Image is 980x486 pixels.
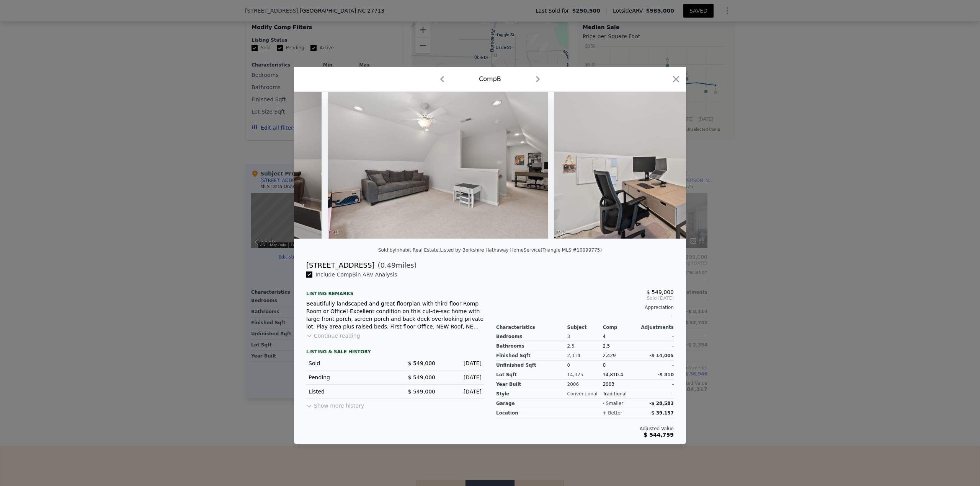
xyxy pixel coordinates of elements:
span: Include Comp B in ARV Analysis [312,271,400,278]
div: [STREET_ADDRESS] [306,260,374,271]
span: Sold [DATE] [496,295,674,301]
div: - [638,380,674,389]
div: Beautifully landscaped and great floorplan with third floor Romp Room or Office! Excellent condit... [306,300,484,330]
button: Show more history [306,399,364,410]
div: 2.5 [567,341,603,351]
div: 3 [567,332,603,341]
span: 4 [603,334,606,339]
div: [DATE] [441,374,482,381]
div: [DATE] [441,388,482,395]
div: Lot Sqft [496,370,567,380]
div: Characteristics [496,324,567,330]
span: -$ 14,005 [649,353,674,358]
div: 0 [567,361,603,370]
div: Bathrooms [496,341,567,351]
div: 14,375 [567,370,603,380]
div: Pending [309,374,389,381]
div: 2003 [603,380,638,389]
div: Finished Sqft [496,351,567,361]
div: 2006 [567,380,603,389]
div: Listing remarks [306,284,484,297]
div: 2.5 [603,341,638,351]
span: 2,429 [603,353,616,358]
div: LISTING & SALE HISTORY [306,349,484,356]
span: -$ 28,583 [649,401,674,406]
div: Comp [603,324,638,330]
div: - [638,332,674,341]
div: Unfinished Sqft [496,361,567,370]
div: - [638,389,674,399]
div: location [496,408,567,418]
div: Adjusted Value [496,426,674,432]
div: Listed [309,388,389,395]
div: Style [496,389,567,399]
div: 2,314 [567,351,603,361]
div: Subject [567,324,603,330]
div: Bedrooms [496,332,567,341]
div: Appreciation [496,304,674,310]
div: Sold [309,359,389,367]
span: -$ 810 [657,372,674,377]
div: - [638,341,674,351]
div: Sold by Inhabit Real Estate . [378,247,440,253]
span: 0.49 [381,261,396,269]
button: Continue reading [306,332,360,340]
div: Listed by Berkshire Hathaway HomeService (Triangle MLS #10099775) [440,247,602,253]
span: $ 549,000 [647,289,674,295]
div: - smaller [603,400,623,406]
div: Comp B [479,75,501,84]
div: + better [603,410,622,416]
span: $ 549,000 [408,388,435,395]
div: - [638,361,674,370]
div: Traditional [603,389,638,399]
span: $ 549,000 [408,374,435,380]
img: Property Img [554,92,775,239]
span: $ 39,157 [651,410,674,416]
div: [DATE] [441,359,482,367]
div: Year Built [496,380,567,389]
div: - [496,310,674,321]
img: Property Img [328,92,548,239]
div: garage [496,399,567,408]
span: 14,810.4 [603,372,623,377]
span: 0 [603,362,606,368]
span: $ 544,759 [644,432,674,438]
span: $ 549,000 [408,360,435,366]
div: Conventional [567,389,603,399]
span: ( miles) [374,260,416,271]
div: Adjustments [638,324,674,330]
